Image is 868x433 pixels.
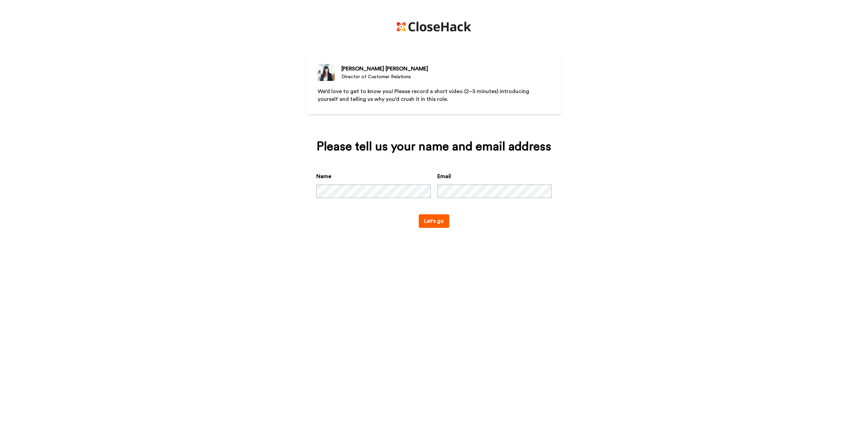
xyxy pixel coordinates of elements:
span: We’d love to get to know you! Please record a short video (2–5 minutes) introducing yourself and ... [318,89,531,102]
div: Please tell us your name and email address [316,140,552,153]
label: Email [437,172,451,180]
img: Director of Customer Relations [318,64,335,81]
button: Let's go [419,214,449,228]
img: https://cdn.bonjoro.com/media/8ef20797-8052-423f-a066-3a70dff60c56/6f41e73b-fbe8-40a5-8aec-628176... [397,22,471,31]
div: Director of Customer Relations [341,73,428,80]
label: Name [316,172,331,180]
div: [PERSON_NAME] [PERSON_NAME] [341,65,428,73]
